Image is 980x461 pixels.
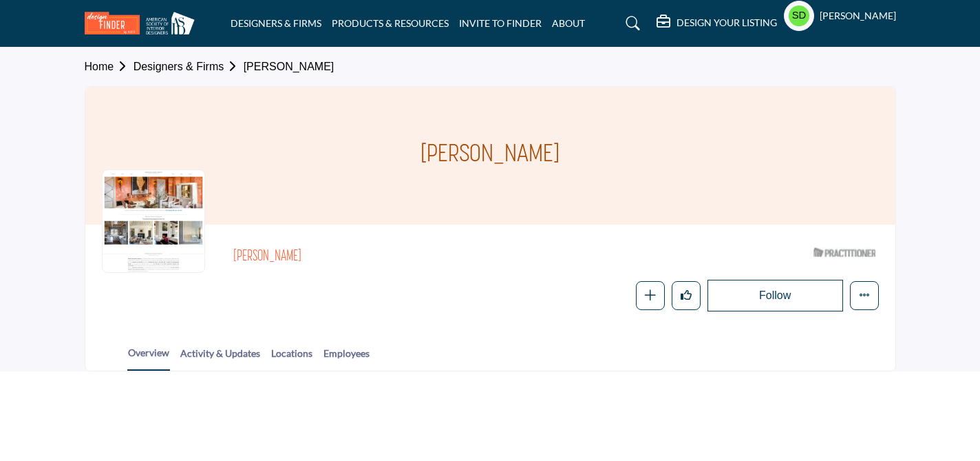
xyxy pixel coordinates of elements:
[332,17,449,29] a: PRODUCTS & RESOURCES
[420,87,560,225] h1: [PERSON_NAME]
[127,345,170,371] a: Overview
[850,281,879,310] button: More details
[672,281,701,310] button: Like
[813,245,875,260] img: ASID Qualified Practitioners
[657,15,777,32] div: DESIGN YOUR LISTING
[677,17,777,29] h5: DESIGN YOUR LISTING
[820,9,896,23] h5: [PERSON_NAME]
[323,346,370,370] a: Employees
[707,280,843,311] button: Follow
[612,12,649,34] a: Search
[784,1,814,31] button: Show hide supplier dropdown
[552,17,585,29] a: ABOUT
[134,61,244,72] a: Designers & Firms
[85,61,134,72] a: Home
[270,346,313,370] a: Locations
[180,346,261,370] a: Activity & Updates
[244,61,334,72] a: [PERSON_NAME]
[85,12,202,34] img: site Logo
[459,17,542,29] a: INVITE TO FINDER
[233,248,612,266] h2: [PERSON_NAME]
[231,17,321,29] a: DESIGNERS & FIRMS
